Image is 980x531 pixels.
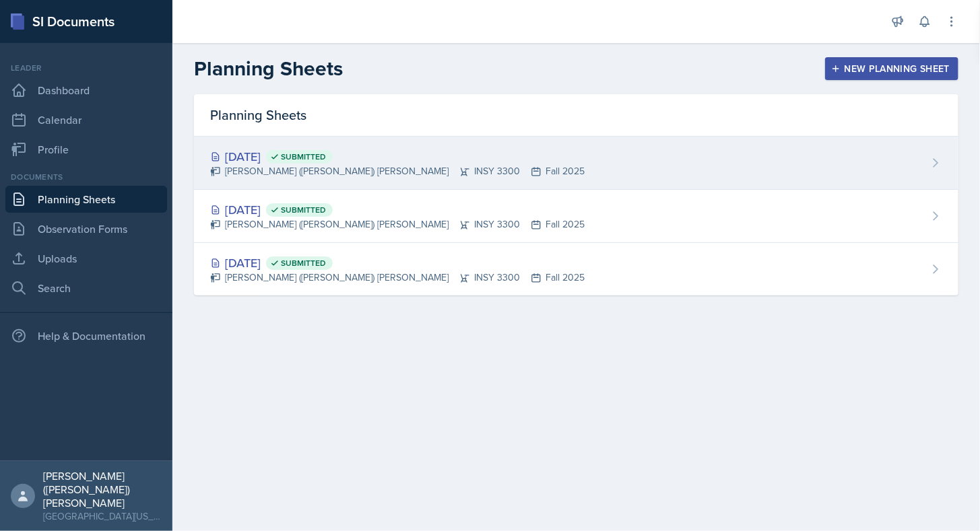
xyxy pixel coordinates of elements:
a: Calendar [5,106,167,133]
div: [DATE] [210,147,585,166]
a: [DATE] Submitted [PERSON_NAME] ([PERSON_NAME]) [PERSON_NAME]INSY 3300Fall 2025 [194,137,958,190]
span: Submitted [281,258,326,269]
div: [PERSON_NAME] ([PERSON_NAME]) [PERSON_NAME] INSY 3300 Fall 2025 [210,271,585,285]
a: Dashboard [5,77,167,104]
a: [DATE] Submitted [PERSON_NAME] ([PERSON_NAME]) [PERSON_NAME]INSY 3300Fall 2025 [194,190,958,243]
div: [PERSON_NAME] ([PERSON_NAME]) [PERSON_NAME] INSY 3300 Fall 2025 [210,164,585,178]
button: New Planning Sheet [825,57,958,80]
a: Search [5,275,167,302]
a: Planning Sheets [5,186,167,213]
a: Profile [5,136,167,163]
div: [GEOGRAPHIC_DATA][US_STATE] [43,509,162,523]
div: [DATE] [210,201,585,219]
div: [PERSON_NAME] ([PERSON_NAME]) [PERSON_NAME] [43,469,162,509]
div: Planning Sheets [194,94,958,137]
div: [DATE] [210,254,585,272]
a: Uploads [5,245,167,272]
a: [DATE] Submitted [PERSON_NAME] ([PERSON_NAME]) [PERSON_NAME]INSY 3300Fall 2025 [194,243,958,295]
div: New Planning Sheet [834,63,950,74]
div: Help & Documentation [5,322,167,349]
div: [PERSON_NAME] ([PERSON_NAME]) [PERSON_NAME] INSY 3300 Fall 2025 [210,217,585,232]
a: Observation Forms [5,215,167,242]
div: Leader [5,62,167,74]
div: Documents [5,171,167,183]
span: Submitted [281,151,326,162]
h2: Planning Sheets [194,57,343,81]
span: Submitted [281,205,326,215]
